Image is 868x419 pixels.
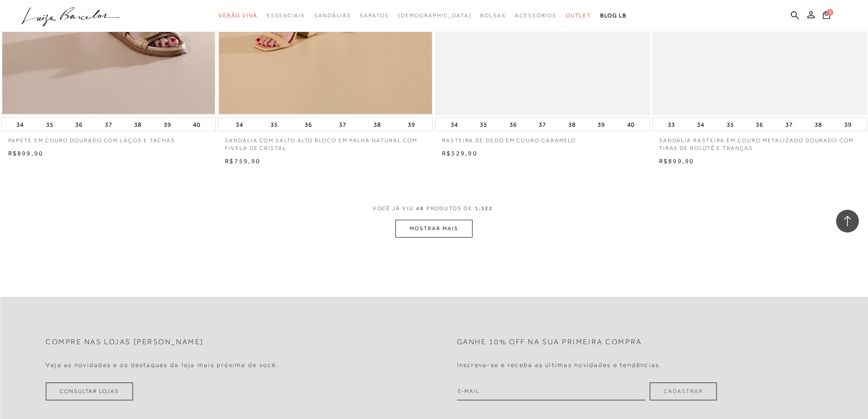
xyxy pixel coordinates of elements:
[46,383,133,400] a: Consultar Lojas
[225,157,260,165] span: R$759,90
[457,383,645,400] input: E-mail
[398,12,472,19] span: [DEMOGRAPHIC_DATA]
[360,7,389,24] a: categoryNavScreenReaderText
[566,12,591,19] span: Outlet
[665,118,678,131] button: 33
[102,118,115,131] button: 37
[46,361,279,369] h4: Veja as novidades e os destaques da loja mais próxima de você.
[442,150,478,157] span: R$329,90
[416,205,424,212] span: 48
[43,118,56,131] button: 35
[314,7,351,24] a: categoryNavScreenReaderText
[73,118,85,131] button: 36
[477,118,490,131] button: 35
[8,150,44,157] span: R$899,90
[600,7,627,24] a: BLOG LB
[267,7,305,24] a: categoryNavScreenReaderText
[480,7,506,24] a: categoryNavScreenReaderText
[373,205,496,212] span: VOCÊ JÁ VIU PRODUTOS DE
[435,131,650,145] a: RASTEIRA DE DEDO EM COURO CARAMELO
[131,118,144,131] button: 38
[600,12,627,19] span: BLOG LB
[820,10,833,22] button: 0
[405,118,418,131] button: 39
[724,118,737,131] button: 35
[14,118,26,131] button: 34
[659,157,695,165] span: R$899,90
[827,9,833,16] span: 0
[566,7,591,24] a: categoryNavScreenReaderText
[566,118,578,131] button: 38
[218,12,258,19] span: Verão Viva
[336,118,349,131] button: 37
[218,7,258,24] a: categoryNavScreenReaderText
[457,338,642,347] h2: Ganhe 10% off na sua primeira compra
[457,361,662,369] h4: Inscreva-se e receba as últimas novidades e tendências.
[480,12,506,19] span: Bolsas
[783,118,795,131] button: 37
[650,383,717,400] button: Cadastrar
[595,118,608,131] button: 39
[652,131,867,152] a: SANDÁLIA RASTEIRA EM COURO METALIZADO DOURADO COM TIRAS DE ROLOTÊ E TRANÇAS
[268,118,281,131] button: 35
[515,12,556,19] span: Acessórios
[753,118,766,131] button: 36
[218,131,433,152] a: SANDÁLIA COM SALTO ALTO BLOCO EM PALHA NATURAL COM FIVELA DE CRISTAL
[161,118,174,131] button: 39
[812,118,825,131] button: 38
[536,118,549,131] button: 37
[314,12,351,19] span: Sandálias
[46,338,204,347] h2: Compre nas lojas [PERSON_NAME]
[475,205,494,212] span: 1.322
[694,118,707,131] button: 34
[233,118,246,131] button: 34
[515,7,556,24] a: categoryNavScreenReaderText
[624,118,637,131] button: 40
[371,118,384,131] button: 38
[1,131,216,145] a: PAPETE EM COURO DOURADO COM LAÇOS E TACHAS
[398,7,472,24] a: noSubCategoriesText
[448,118,461,131] button: 34
[395,220,472,238] button: MOSTRAR MAIS
[507,118,520,131] button: 36
[190,118,203,131] button: 40
[267,12,305,19] span: Essenciais
[302,118,315,131] button: 36
[842,118,854,131] button: 39
[360,12,389,19] span: Sapatos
